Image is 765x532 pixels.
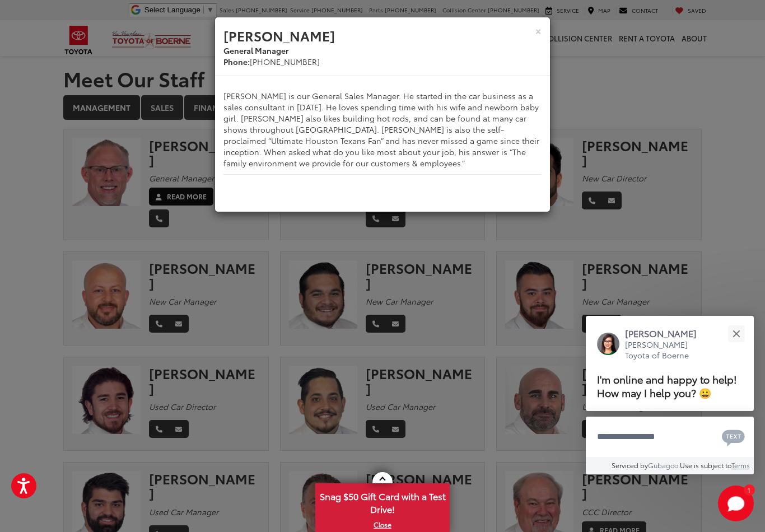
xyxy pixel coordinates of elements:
span: I'm online and happy to help! How may I help you? 😀 [597,371,737,400]
button: × [535,25,542,36]
span: 1 [748,487,750,492]
button: Chat with SMS [719,424,748,449]
a: Gubagoo. [648,460,680,470]
span: Snag $50 Gift Card with a Test Drive! [316,484,449,519]
p: [PERSON_NAME] [625,327,708,339]
button: Close [724,321,748,346]
b: General Manager [223,45,288,56]
a: Terms [731,460,750,470]
span: Serviced by [612,460,648,470]
div: Close[PERSON_NAME][PERSON_NAME] Toyota of BoerneI'm online and happy to help! How may I help you?... [586,316,754,474]
textarea: Type your message [586,417,754,457]
svg: Start Chat [718,486,754,521]
svg: Text [722,428,745,446]
p: [PERSON_NAME] Toyota of Boerne [625,339,708,361]
span: Use is subject to [680,460,731,470]
p: [PHONE_NUMBER] [223,56,542,67]
p: [PERSON_NAME] is our General Sales Manager. He started in the car business as a sales consultant ... [223,90,542,169]
button: Close [496,183,533,195]
button: Toggle Chat Window [718,486,754,521]
b: Phone: [223,56,250,67]
h3: [PERSON_NAME] [223,26,542,45]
